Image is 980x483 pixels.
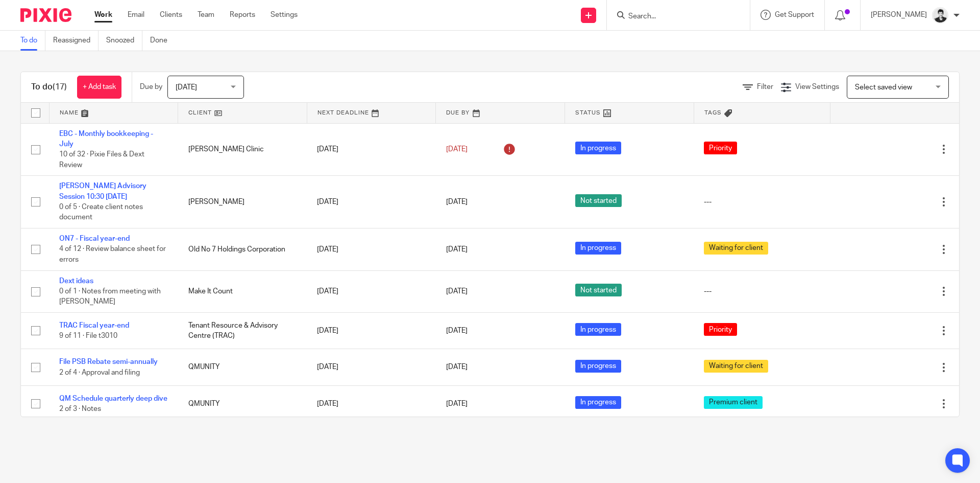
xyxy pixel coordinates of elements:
span: Premium client [704,396,763,409]
span: In progress [575,242,621,255]
td: [PERSON_NAME] Clinic [178,123,307,176]
span: 10 of 32 · Pixie Files & Dext Review [59,151,144,169]
td: [DATE] [307,270,436,312]
span: Not started [575,194,622,207]
a: Dext ideas [59,278,93,285]
img: Pixie [20,8,71,22]
p: Due by [140,82,162,92]
span: [DATE] [446,364,468,371]
span: (17) [53,83,67,91]
span: 0 of 1 · Notes from meeting with [PERSON_NAME] [59,288,161,306]
a: Done [150,31,175,51]
p: [PERSON_NAME] [871,10,927,20]
span: [DATE] [446,198,468,205]
td: Tenant Resource & Advisory Centre (TRAC) [178,313,307,349]
span: [DATE] [446,327,468,334]
td: QMUNITY [178,349,307,385]
span: In progress [575,142,621,154]
img: squarehead.jpg [932,7,948,24]
span: Waiting for client [704,242,768,255]
span: [DATE] [446,246,468,253]
a: Reassigned [53,31,99,51]
span: 2 of 3 · Notes [59,405,101,412]
a: Email [128,10,144,20]
span: In progress [575,396,621,409]
span: 2 of 4 · Approval and filing [59,369,140,376]
td: [DATE] [307,313,436,349]
span: Filter [757,83,773,90]
a: Clients [160,10,182,20]
span: Not started [575,284,622,296]
a: Snoozed [106,31,142,51]
span: [DATE] [176,84,197,91]
td: [DATE] [307,385,436,422]
span: View Settings [795,83,839,90]
a: TRAC Fiscal year-end [59,322,129,329]
a: File PSB Rebate semi-annually [59,358,158,365]
div: --- [704,286,820,296]
a: + Add task [77,76,121,99]
a: QM Schedule quarterly deep dive [59,395,167,402]
span: Priority [704,142,737,154]
span: Priority [704,323,737,336]
td: [PERSON_NAME] [178,176,307,228]
span: 0 of 5 · Create client notes document [59,203,143,221]
a: ON7 - Fiscal year-end [59,235,130,242]
td: [DATE] [307,349,436,385]
span: 9 of 11 · File t3010 [59,332,117,339]
a: Team [198,10,214,20]
a: Work [94,10,112,20]
span: In progress [575,360,621,373]
a: To do [20,31,45,51]
span: Select saved view [855,84,912,91]
div: --- [704,197,820,207]
td: Old No 7 Holdings Corporation [178,228,307,270]
span: Waiting for client [704,360,768,373]
span: [DATE] [446,146,468,153]
td: [DATE] [307,228,436,270]
span: Get Support [775,11,814,18]
span: Tags [704,110,722,116]
td: [DATE] [307,176,436,228]
span: [DATE] [446,400,468,407]
span: [DATE] [446,288,468,295]
td: QMUNITY [178,385,307,422]
td: Make It Count [178,270,307,312]
td: [DATE] [307,123,436,176]
a: Reports [230,10,255,20]
input: Search [627,12,719,21]
a: [PERSON_NAME] Advisory Session 10:30 [DATE] [59,182,146,200]
span: In progress [575,323,621,336]
a: Settings [271,10,298,20]
span: 4 of 12 · Review balance sheet for errors [59,246,166,264]
a: EBC - Monthly bookkeeping - July [59,130,153,148]
h1: To do [31,82,67,93]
